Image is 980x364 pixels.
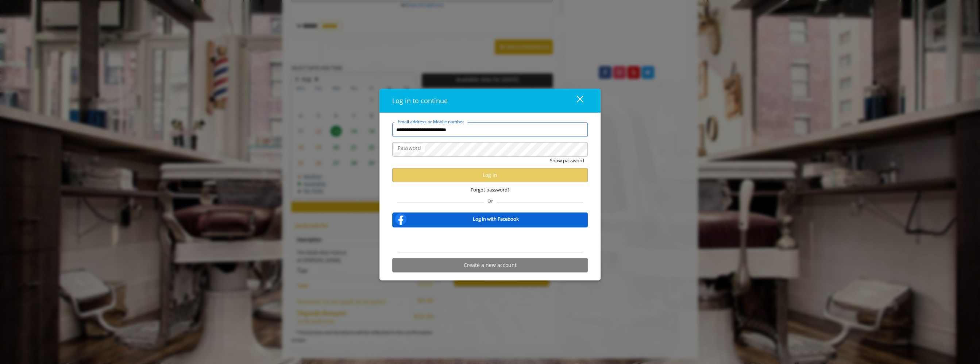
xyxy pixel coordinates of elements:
button: Show password [550,157,584,164]
label: Email address or Mobile number [394,118,468,125]
button: Log in [392,168,588,182]
label: Password [394,144,425,152]
img: facebook-logo [393,212,408,226]
button: Create a new account [392,258,588,272]
span: Or [484,197,497,204]
span: Forgot password? [471,186,510,193]
iframe: Sign in with Google Button [453,232,527,248]
span: Log in to continue [392,96,448,105]
button: close dialog [563,93,588,108]
b: Log in with Facebook [473,215,519,223]
div: close dialog [568,95,583,106]
input: Email address or Mobile number [392,123,588,137]
input: Password [392,142,588,157]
